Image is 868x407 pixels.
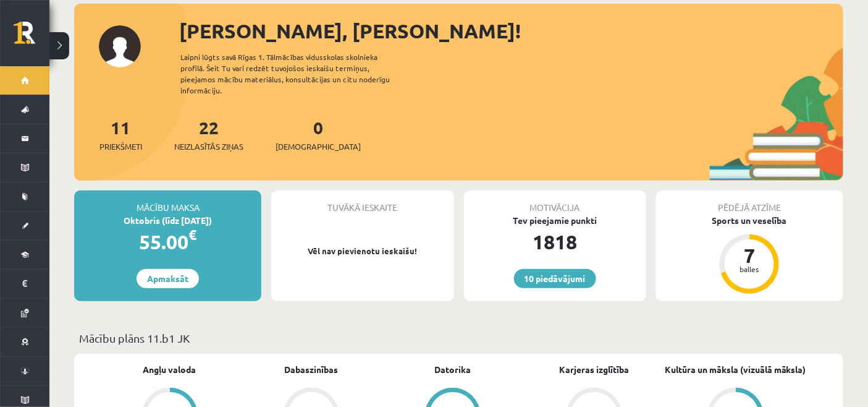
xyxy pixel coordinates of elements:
div: [PERSON_NAME], [PERSON_NAME]! [179,16,843,46]
a: Kultūra un māksla (vizuālā māksla) [665,363,806,376]
a: 10 piedāvājumi [514,269,596,288]
p: Vēl nav pievienotu ieskaišu! [277,245,447,257]
span: Priekšmeti [99,140,142,153]
a: Angļu valoda [143,363,196,376]
div: 55.00 [74,227,261,257]
a: Sports un veselība 7 balles [656,214,843,296]
div: Pēdējā atzīme [656,191,843,214]
a: 0[DEMOGRAPHIC_DATA] [276,116,361,153]
a: Apmaksāt [137,269,199,288]
p: Mācību plāns 11.b1 JK [79,330,838,346]
div: Tuvākā ieskaite [271,191,453,214]
a: 11Priekšmeti [99,116,142,153]
a: Datorika [434,363,471,376]
div: Sports un veselība [656,214,843,227]
div: Mācību maksa [74,191,261,214]
a: Karjeras izglītība [559,363,629,376]
span: Neizlasītās ziņas [174,140,243,153]
div: Tev pieejamie punkti [464,214,646,227]
a: 22Neizlasītās ziņas [174,116,243,153]
div: Laipni lūgts savā Rīgas 1. Tālmācības vidusskolas skolnieka profilā. Šeit Tu vari redzēt tuvojošo... [180,51,411,96]
div: 1818 [464,227,646,257]
div: 7 [731,246,768,265]
span: € [188,226,196,244]
a: Dabaszinības [284,363,338,376]
div: Oktobris (līdz [DATE]) [74,214,261,227]
a: Rīgas 1. Tālmācības vidusskola [14,22,49,53]
div: Motivācija [464,191,646,214]
span: [DEMOGRAPHIC_DATA] [276,140,361,153]
div: balles [731,265,768,273]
